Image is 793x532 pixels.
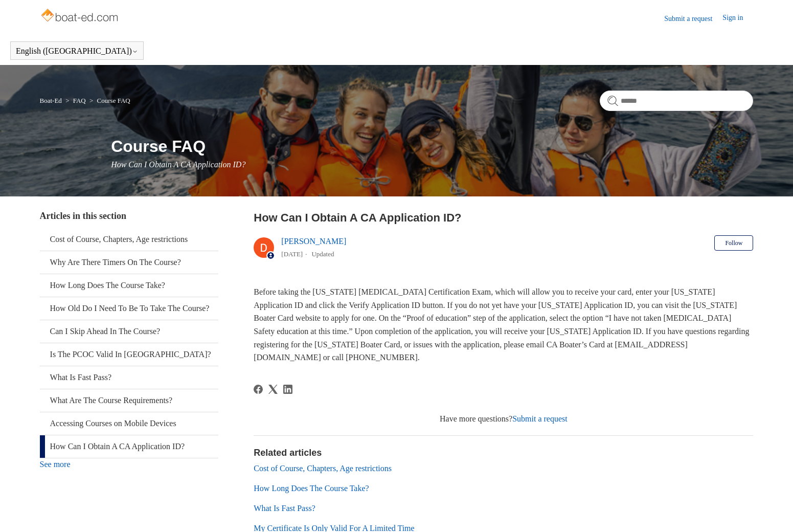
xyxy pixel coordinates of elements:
[283,385,292,394] svg: Share this page on LinkedIn
[63,97,87,104] li: FAQ
[254,504,315,513] a: What Is Fast Pass?
[254,446,753,460] h2: Related articles
[268,385,278,394] a: X Corp
[111,134,753,159] h1: Course FAQ
[40,366,218,389] a: What Is Fast Pass?
[40,320,218,343] a: Can I Skip Ahead In The Course?
[87,97,130,104] li: Course FAQ
[40,251,218,274] a: Why Are There Timers On The Course?
[268,385,278,394] svg: Share this page on X Corp
[40,97,62,104] a: Boat-Ed
[254,287,749,362] span: Before taking the [US_STATE] [MEDICAL_DATA] Certification Exam, which will allow you to receive y...
[40,412,218,435] a: Accessing Courses on Mobile Devices
[283,385,292,394] a: LinkedIn
[254,484,369,493] a: How Long Does The Course Take?
[16,47,138,56] button: English ([GEOGRAPHIC_DATA])
[73,97,86,104] a: FAQ
[40,228,218,251] a: Cost of Course, Chapters, Age restrictions
[254,464,392,473] a: Cost of Course, Chapters, Age restrictions
[254,385,263,394] a: Facebook
[254,413,753,425] div: Have more questions?
[97,97,130,104] a: Course FAQ
[600,91,753,111] input: Search
[40,274,218,297] a: How Long Does The Course Take?
[281,250,303,258] time: 03/01/2024, 13:15
[512,414,568,423] a: Submit a request
[40,297,218,320] a: How Old Do I Need To Be To Take The Course?
[281,237,346,246] a: [PERSON_NAME]
[40,435,218,458] a: How Can I Obtain A CA Application ID?
[111,160,245,169] span: How Can I Obtain A CA Application ID?
[40,97,64,104] li: Boat-Ed
[40,6,121,27] img: Boat-Ed Help Center home page
[254,385,263,394] svg: Share this page on Facebook
[722,12,753,25] a: Sign in
[664,13,722,24] a: Submit a request
[714,235,753,251] button: Follow Article
[40,460,71,469] a: See more
[40,343,218,366] a: Is The PCOC Valid In [GEOGRAPHIC_DATA]?
[40,389,218,412] a: What Are The Course Requirements?
[311,250,334,258] li: Updated
[759,498,785,524] div: Live chat
[254,209,753,226] h2: How Can I Obtain A CA Application ID?
[40,211,126,221] span: Articles in this section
